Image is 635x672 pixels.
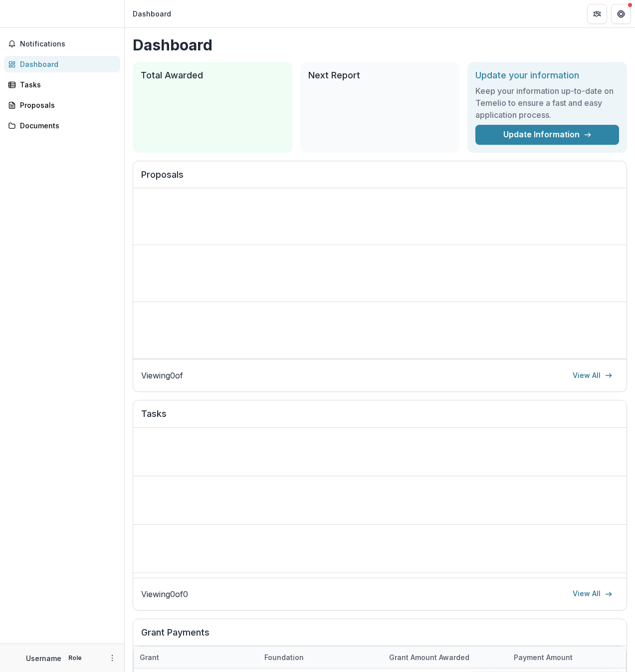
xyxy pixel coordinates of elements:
div: Proposals [20,100,112,110]
p: Viewing 0 of 0 [141,588,188,600]
a: View All [567,586,619,602]
h3: Keep your information up-to-date on Temelio to ensure a fast and easy application process. [475,85,619,121]
h2: Grant Payments [141,627,619,646]
p: Username [26,653,61,664]
span: Notifications [20,40,116,48]
p: Role [65,654,85,663]
h1: Dashboard [133,36,627,54]
h2: Tasks [141,408,619,427]
a: Documents [4,117,120,134]
nav: breadcrumb [129,6,175,21]
div: Tasks [20,79,112,90]
div: Dashboard [20,59,112,69]
a: Dashboard [4,56,120,72]
button: Notifications [4,36,120,52]
a: Proposals [4,97,120,113]
h2: Next Report [308,70,452,81]
p: Viewing 0 of [141,369,183,381]
h2: Update your information [475,70,619,81]
div: Dashboard [133,8,171,19]
div: Documents [20,120,112,131]
h2: Total Awarded [141,70,284,81]
a: View All [567,367,619,383]
a: Update Information [475,125,619,145]
h2: Proposals [141,169,619,188]
a: Tasks [4,76,120,93]
button: Get Help [611,4,631,24]
button: Partners [587,4,607,24]
button: More [106,652,118,664]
